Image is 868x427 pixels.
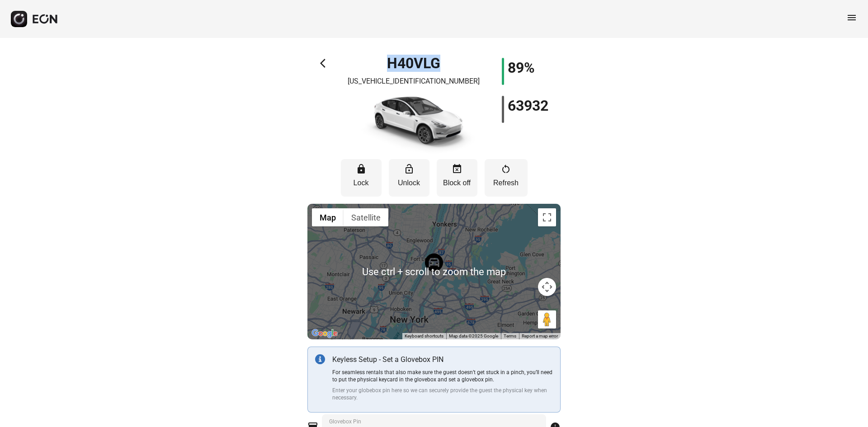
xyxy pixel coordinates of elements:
button: Show satellite imagery [344,208,388,226]
button: Lock [341,159,382,197]
span: arrow_back_ios [320,58,331,69]
button: Show street map [312,208,344,226]
h1: 63932 [508,100,548,111]
img: Google [310,328,340,339]
button: Toggle fullscreen view [538,208,556,226]
a: Report a map error [522,333,558,338]
label: Glovebox Pin [329,418,361,425]
span: Map data ©2025 Google [449,333,498,338]
p: Lock [345,178,377,188]
a: Open this area in Google Maps (opens a new window) [310,328,340,339]
button: Refresh [485,159,528,197]
img: car [350,90,477,154]
p: Keyless Setup - Set a Glovebox PIN [332,354,553,365]
button: Unlock [389,159,429,197]
button: Map camera controls [538,278,556,296]
button: Block off [437,159,477,197]
span: lock_open [404,164,415,174]
span: lock [356,164,367,174]
span: event_busy [452,164,462,174]
h1: 89% [508,62,535,73]
span: menu [846,12,857,23]
p: Refresh [489,178,523,188]
p: For seamless rentals that also make sure the guest doesn’t get stuck in a pinch, you’ll need to p... [332,369,553,383]
button: Drag Pegman onto the map to open Street View [538,310,556,328]
p: [US_VEHICLE_IDENTIFICATION_NUMBER] [348,76,480,87]
a: Terms (opens in new tab) [504,333,516,338]
p: Unlock [393,178,425,188]
button: Keyboard shortcuts [405,333,443,339]
span: restart_alt [500,164,511,174]
p: Block off [441,178,473,188]
p: Enter your globebox pin here so we can securely provide the guest the physical key when necessary. [332,387,553,401]
img: info [315,354,325,364]
h1: H40VLG [387,58,440,69]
